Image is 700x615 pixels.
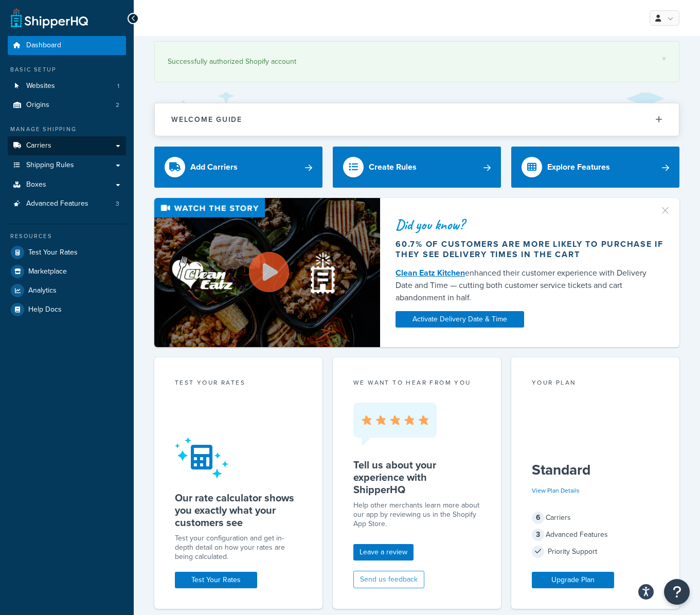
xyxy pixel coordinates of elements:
[396,239,664,260] div: 60.7% of customers are more likely to purchase if they see delivery times in the cart
[532,572,614,588] a: Upgrade Plan
[154,198,380,347] img: Video thumbnail
[28,267,67,276] span: Marketplace
[8,156,126,175] a: Shipping Rules
[353,378,480,387] p: we want to hear from you
[8,194,126,213] li: Advanced Features
[8,36,126,55] a: Dashboard
[532,378,659,390] div: Your Plan
[28,286,57,295] span: Analytics
[532,512,544,524] span: 6
[8,96,126,115] a: Origins2
[333,147,501,188] a: Create Rules
[353,544,414,560] a: Leave a review
[175,492,302,529] h5: Our rate calculator shows you exactly what your customers see
[396,311,524,328] a: Activate Delivery Date & Time
[8,65,126,74] div: Basic Setup
[171,116,242,123] h2: Welcome Guide
[26,82,55,91] span: Websites
[396,267,465,279] a: Clean Eatz Kitchen
[532,545,659,559] div: Priority Support
[8,77,126,96] a: Websites1
[532,529,544,541] span: 3
[353,501,480,529] p: Help other merchants learn more about our app by reviewing us in the Shopify App Store.
[8,125,126,134] div: Manage Shipping
[26,161,74,170] span: Shipping Rules
[353,459,480,496] h5: Tell us about your experience with ShipperHQ
[175,572,257,588] a: Test Your Rates
[8,232,126,241] div: Resources
[8,243,126,262] a: Test Your Rates
[168,55,666,69] div: Successfully authorized Shopify account
[155,103,679,136] button: Welcome Guide
[511,147,679,188] a: Explore Features
[8,136,126,155] a: Carriers
[8,175,126,194] a: Boxes
[8,281,126,300] a: Analytics
[28,305,62,314] span: Help Docs
[26,141,51,150] span: Carriers
[26,180,46,189] span: Boxes
[154,147,322,188] a: Add Carriers
[532,511,659,525] div: Carriers
[28,248,78,257] span: Test Your Rates
[532,486,580,495] a: View Plan Details
[175,534,302,562] div: Test your configuration and get in-depth detail on how your rates are being calculated.
[116,101,119,110] span: 2
[369,160,417,174] div: Create Rules
[26,200,88,208] span: Advanced Features
[547,160,610,174] div: Explore Features
[396,267,664,304] div: enhanced their customer experience with Delivery Date and Time — cutting both customer service ti...
[116,200,119,208] span: 3
[396,218,664,232] div: Did you know?
[8,262,126,281] a: Marketplace
[353,571,424,588] button: Send us feedback
[175,378,302,390] div: Test your rates
[26,101,49,110] span: Origins
[117,82,119,91] span: 1
[8,77,126,96] li: Websites
[26,41,61,50] span: Dashboard
[8,96,126,115] li: Origins
[664,579,690,605] button: Open Resource Center
[8,194,126,213] a: Advanced Features3
[532,462,659,478] h5: Standard
[8,300,126,319] a: Help Docs
[662,55,666,63] a: ×
[190,160,238,174] div: Add Carriers
[532,528,659,542] div: Advanced Features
